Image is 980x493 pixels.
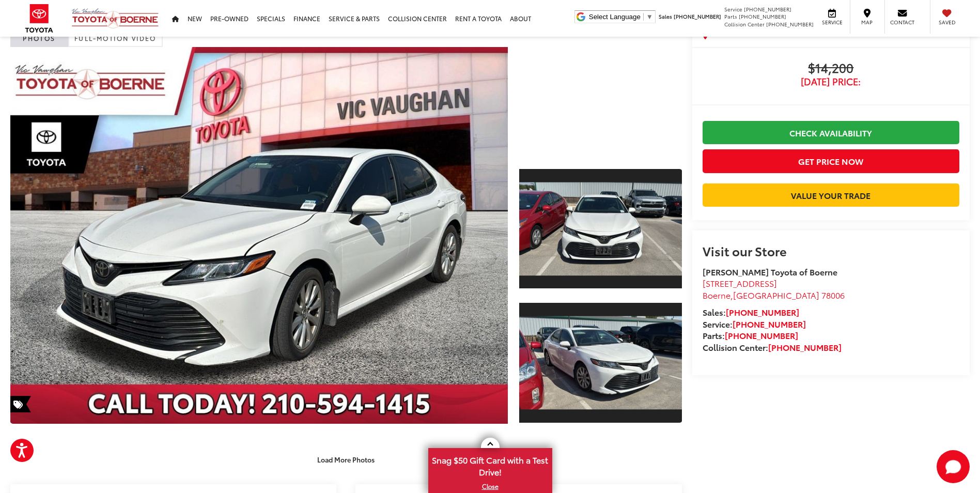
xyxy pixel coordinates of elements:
[519,302,681,424] a: Expand Photo 2
[703,341,842,353] strong: Collision Center:
[518,316,683,410] img: 2018 Toyota Camry LE
[820,19,844,26] span: Service
[726,306,799,318] a: [PHONE_NUMBER]
[703,289,730,301] span: Boerne
[725,329,798,341] a: [PHONE_NUMBER]
[855,19,878,26] span: Map
[659,12,672,20] span: Sales
[937,450,970,483] svg: Start Chat
[643,13,644,21] span: ​
[703,61,959,76] span: $14,200
[703,183,959,207] a: Value Your Trade
[724,20,765,28] span: Collision Center
[310,450,382,468] button: Load More Photos
[744,5,791,13] span: [PHONE_NUMBER]
[519,47,681,156] div: View Full-Motion Video
[733,318,806,330] a: [PHONE_NUMBER]
[890,19,914,26] span: Contact
[821,289,845,301] span: 78006
[68,26,163,47] a: Full-Motion Video
[703,329,798,341] strong: Parts:
[10,26,68,47] a: Photos
[703,149,959,173] button: Get Price Now
[703,277,845,301] a: [STREET_ADDRESS] Boerne,[GEOGRAPHIC_DATA] 78006
[10,396,31,412] span: Special
[936,19,958,26] span: Saved
[589,13,641,21] span: Select Language
[5,45,513,426] img: 2018 Toyota Camry LE
[703,306,799,318] strong: Sales:
[766,20,814,28] span: [PHONE_NUMBER]
[518,182,683,275] img: 2018 Toyota Camry LE
[429,449,551,481] span: Snag $50 Gift Card with a Test Drive!
[674,12,721,20] span: [PHONE_NUMBER]
[739,12,786,20] span: [PHONE_NUMBER]
[703,266,837,278] strong: [PERSON_NAME] Toyota of Boerne
[733,289,819,301] span: [GEOGRAPHIC_DATA]
[703,277,777,289] span: [STREET_ADDRESS]
[589,13,653,21] a: Select Language​
[703,318,806,330] strong: Service:
[724,12,737,20] span: Parts
[646,13,653,21] span: ▼
[703,76,959,87] span: [DATE] Price:
[703,244,959,257] h2: Visit our Store
[71,8,159,29] img: Vic Vaughan Toyota of Boerne
[724,5,742,13] span: Service
[703,289,845,301] span: ,
[703,121,959,144] a: Check Availability
[10,47,508,424] a: Expand Photo 0
[519,168,681,290] a: Expand Photo 1
[937,450,970,483] button: Toggle Chat Window
[768,341,842,353] a: [PHONE_NUMBER]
